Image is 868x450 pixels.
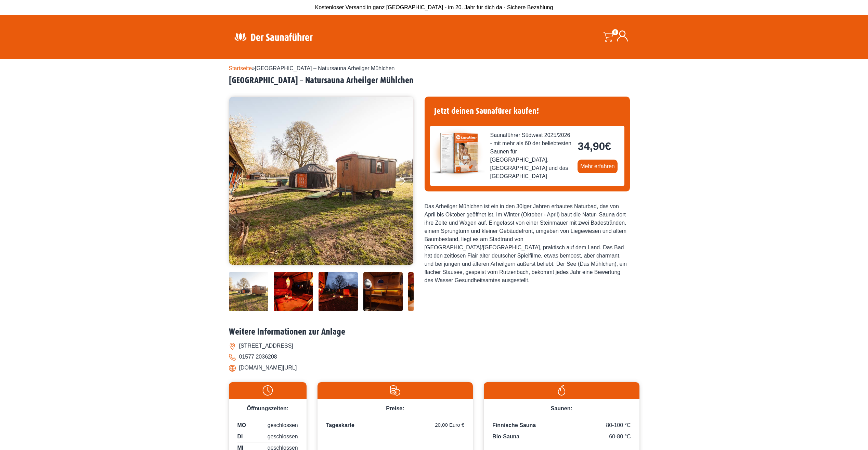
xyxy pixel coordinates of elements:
[255,65,394,71] span: [GEOGRAPHIC_DATA] – Natursauna Arheilger Mühlchen
[425,202,630,285] div: Das Arheilger Mühlchen ist ein in den 30iger Jahren erbautes Naturbad, das von April bis Oktober ...
[578,140,611,152] bdi: 34,90
[229,340,639,351] li: [STREET_ADDRESS]
[229,75,639,86] h2: [GEOGRAPHIC_DATA] – Natursauna Arheilger Mühlchen
[229,351,639,362] li: 01577 2036208
[386,405,404,411] span: Preise:
[430,102,624,120] h4: Jetzt deinen Saunafürer kaufen!
[268,421,298,429] span: geschlossen
[487,385,636,396] img: Flamme-weiss.svg
[492,422,536,428] span: Finnische Sauna
[399,174,416,191] button: Next
[229,65,395,71] span: »
[490,131,572,180] span: Saunaführer Südwest 2025/2026 - mit mehr als 60 der beliebtesten Saunen für [GEOGRAPHIC_DATA], [G...
[237,433,243,441] span: DI
[435,421,464,429] span: 20,00 Euro €
[551,405,572,411] span: Saunen:
[321,385,469,396] img: Preise-weiss.svg
[232,385,303,396] img: Uhr-weiss.svg
[326,421,464,429] p: Tageskarte
[229,362,639,373] li: [DOMAIN_NAME][URL]
[268,433,298,441] span: geschlossen
[492,434,519,439] span: Bio-Sauna
[236,174,253,191] button: Previous
[229,327,639,337] h2: Weitere Informationen zur Anlage
[430,126,485,180] img: der-saunafuehrer-2025-suedwest.jpg
[315,4,553,10] span: Kostenloser Versand in ganz [GEOGRAPHIC_DATA] - im 20. Jahr für dich da - Sichere Bezahlung
[247,405,288,411] span: Öffnungszeiten:
[229,65,252,71] a: Startseite
[578,160,618,173] a: Mehr erfahren
[237,421,246,429] span: MO
[609,433,631,441] span: 60-80 °C
[612,29,618,35] span: 0
[606,421,631,429] span: 80-100 °C
[605,140,611,152] span: €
